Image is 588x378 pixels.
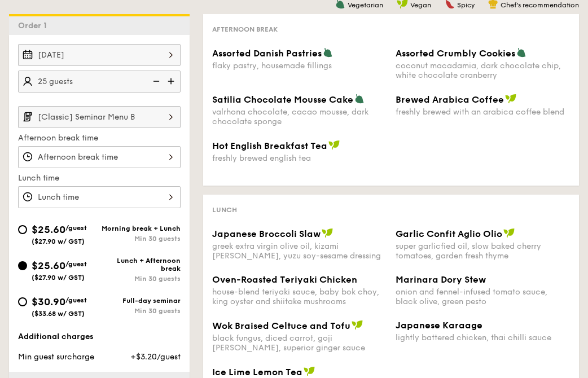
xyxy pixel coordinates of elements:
div: house-blend teriyaki sauce, baby bok choy, king oyster and shiitake mushrooms [212,287,387,306]
span: Assorted Danish Pastries [212,48,322,59]
span: +$3.20/guest [130,352,181,362]
img: icon-vegan.f8ff3823.svg [505,94,516,104]
div: black fungus, diced carrot, goji [PERSON_NAME], superior ginger sauce [212,333,387,353]
input: $30.90/guest($33.68 w/ GST)Full-day seminarMin 30 guests [18,297,27,306]
span: Satilia Chocolate Mousse Cake [212,94,353,105]
span: Order 1 [18,21,51,30]
img: icon-vegan.f8ff3823.svg [503,228,515,238]
span: Assorted Crumbly Cookies [396,48,515,59]
div: flaky pastry, housemade fillings [212,61,387,71]
div: coconut macadamia, dark chocolate chip, white chocolate cranberry [396,61,570,80]
img: icon-vegan.f8ff3823.svg [328,140,340,150]
div: super garlicfied oil, slow baked cherry tomatoes, garden fresh thyme [396,241,570,261]
span: Vegetarian [348,1,383,9]
div: Morning break + Lunch [99,225,181,232]
div: Min 30 guests [99,275,181,283]
img: icon-reduce.1d2dbef1.svg [147,71,164,92]
span: Oven-Roasted Teriyaki Chicken [212,274,357,285]
span: ($27.90 w/ GST) [32,238,85,245]
input: $25.60/guest($27.90 w/ GST)Lunch + Afternoon breakMin 30 guests [18,261,27,270]
img: icon-vegetarian.fe4039eb.svg [323,47,333,58]
img: icon-vegan.f8ff3823.svg [322,228,333,238]
span: ($33.68 w/ GST) [32,310,85,318]
span: $25.60 [32,260,65,272]
span: ($27.90 w/ GST) [32,274,85,282]
span: Min guest surcharge [18,352,94,362]
span: /guest [65,296,87,304]
span: Chef's recommendation [501,1,579,9]
img: icon-vegetarian.fe4039eb.svg [354,94,365,104]
div: freshly brewed with an arabica coffee blend [396,107,570,117]
span: Hot English Breakfast Tea [212,140,327,151]
div: Additional charges [18,331,181,342]
input: Afternoon break time [18,146,181,168]
span: Wok Braised Celtuce and Tofu [212,320,350,331]
img: icon-vegan.f8ff3823.svg [352,320,363,330]
span: Vegan [410,1,431,9]
div: Min 30 guests [99,307,181,315]
span: Lunch [212,206,237,214]
label: Lunch time [18,173,181,184]
div: Min 30 guests [99,235,181,243]
span: Brewed Arabica Coffee [396,94,504,105]
span: $30.90 [32,296,65,308]
span: /guest [65,224,87,232]
div: greek extra virgin olive oil, kizami [PERSON_NAME], yuzu soy-sesame dressing [212,241,387,261]
span: Garlic Confit Aglio Olio [396,228,502,239]
span: $25.60 [32,223,65,236]
input: Number of guests [18,71,181,93]
input: Event date [18,44,181,66]
div: lightly battered chicken, thai chilli sauce [396,333,570,342]
img: icon-add.58712e84.svg [164,71,181,92]
span: Ice Lime Lemon Tea [212,367,302,377]
div: onion and fennel-infused tomato sauce, black olive, green pesto [396,287,570,306]
img: icon-vegetarian.fe4039eb.svg [516,47,526,58]
span: Marinara Dory Stew [396,274,486,285]
div: Full-day seminar [99,297,181,305]
span: Spicy [457,1,475,9]
span: Japanese Broccoli Slaw [212,228,321,239]
label: Afternoon break time [18,133,181,144]
div: valrhona chocolate, cacao mousse, dark chocolate sponge [212,107,387,126]
input: Lunch time [18,186,181,208]
img: icon-vegan.f8ff3823.svg [304,366,315,376]
span: Afternoon break [212,25,278,33]
div: Lunch + Afternoon break [99,257,181,272]
div: freshly brewed english tea [212,153,387,163]
span: Japanese Karaage [396,320,482,331]
img: icon-chevron-right.3c0dfbd6.svg [161,106,181,128]
input: $25.60/guest($27.90 w/ GST)Morning break + LunchMin 30 guests [18,225,27,234]
span: /guest [65,260,87,268]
